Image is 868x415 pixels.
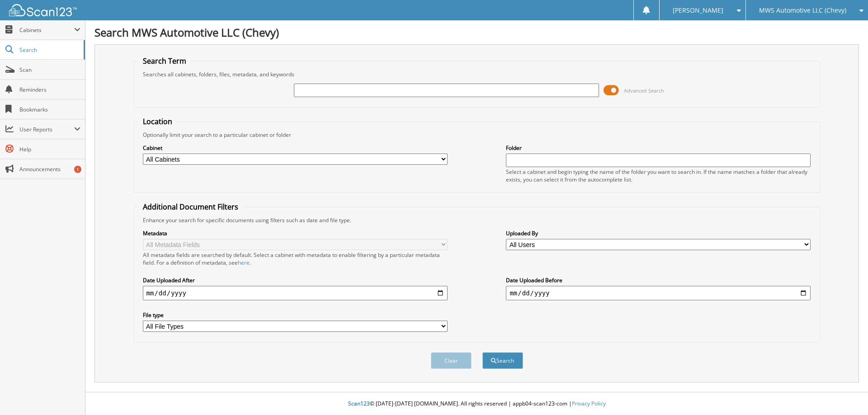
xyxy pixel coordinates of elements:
[143,144,448,152] label: Cabinet
[94,25,859,40] h1: Search MWS Automotive LLC (Chevy)
[138,202,243,212] legend: Additional Document Filters
[143,311,448,319] label: File type
[85,393,868,415] div: © [DATE]-[DATE] [DOMAIN_NAME]. All rights reserved | appb04-scan123-com |
[506,276,811,284] label: Date Uploaded Before
[673,8,723,13] span: [PERSON_NAME]
[506,286,811,300] input: end
[19,26,74,34] span: Cabinets
[143,229,448,237] label: Metadata
[506,144,811,152] label: Folder
[506,168,811,183] div: Select a cabinet and begin typing the name of the folder you want to search in. If the name match...
[19,145,80,153] span: Help
[143,286,448,300] input: start
[482,352,523,369] button: Search
[138,117,177,126] legend: Location
[19,165,80,173] span: Announcements
[506,229,811,237] label: Uploaded By
[238,259,250,266] a: here
[19,106,80,113] span: Bookmarks
[19,86,80,93] span: Reminders
[624,87,664,94] span: Advanced Search
[19,46,79,54] span: Search
[759,8,846,13] span: MWS Automotive LLC (Chevy)
[19,66,80,74] span: Scan
[143,251,448,266] div: All metadata fields are searched by default. Select a cabinet with metadata to enable filtering b...
[143,276,448,284] label: Date Uploaded After
[9,4,77,16] img: scan123-logo-white.svg
[348,400,370,407] span: Scan123
[19,126,74,133] span: User Reports
[138,70,816,78] div: Searches all cabinets, folders, files, metadata, and keywords
[138,131,816,139] div: Optionally limit your search to a particular cabinet or folder
[572,400,606,407] a: Privacy Policy
[431,352,472,369] button: Clear
[138,56,191,66] legend: Search Term
[138,216,816,224] div: Enhance your search for specific documents using filters such as date and file type.
[74,166,81,173] div: 1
